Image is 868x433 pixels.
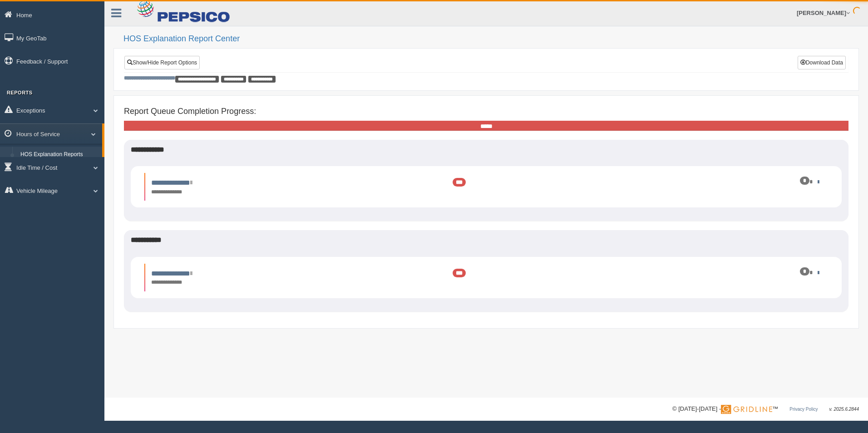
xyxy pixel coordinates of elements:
[123,34,859,44] h2: HOS Explanation Report Center
[124,56,200,69] a: Show/Hide Report Options
[829,407,859,412] span: v. 2025.6.2844
[124,107,848,116] h4: Report Queue Completion Progress:
[16,147,102,163] a: HOS Explanation Reports
[672,404,859,414] div: © [DATE]-[DATE] - ™
[144,264,828,291] li: Expand
[798,56,846,69] button: Download Data
[144,173,828,201] li: Expand
[789,407,818,412] a: Privacy Policy
[721,405,772,414] img: Gridline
